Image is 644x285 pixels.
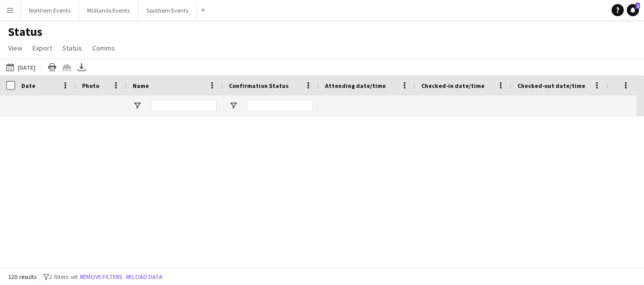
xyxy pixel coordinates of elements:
button: Midlands Events [79,1,138,20]
span: Comms [92,43,115,53]
button: Reload data [124,271,165,282]
span: View [8,43,22,53]
a: Export [28,41,56,55]
span: Status [62,43,82,53]
span: Date [21,82,35,89]
button: Open Filter Menu [229,101,238,110]
button: Remove filters [78,271,124,282]
input: Name Filter Input [151,100,217,112]
span: Photo [82,82,99,89]
span: 2 [635,3,640,9]
button: [DATE] [4,61,37,73]
span: 2 filters set [49,273,78,280]
app-action-btn: Crew files as ZIP [61,61,73,73]
span: Attending date/time [325,82,386,89]
app-action-btn: Export XLSX [75,61,88,73]
button: Northern Events [21,1,79,20]
a: 2 [627,4,639,16]
span: Confirmation Status [229,82,289,89]
span: Name [133,82,149,89]
app-action-btn: Print [46,61,58,73]
span: Checked-in date/time [421,82,485,89]
span: Export [32,43,52,53]
button: Open Filter Menu [133,101,142,110]
a: View [4,41,26,55]
input: Confirmation Status Filter Input [247,100,313,112]
a: Comms [88,41,119,55]
a: Status [58,41,86,55]
button: Southern Events [138,1,197,20]
span: Checked-out date/time [517,82,585,89]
